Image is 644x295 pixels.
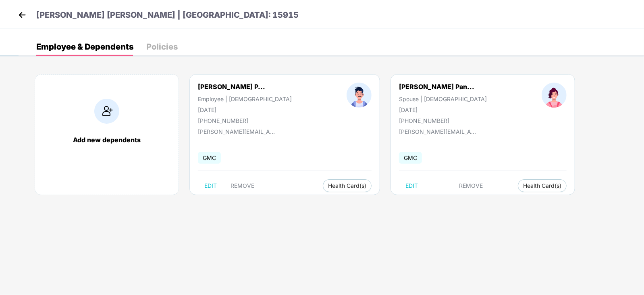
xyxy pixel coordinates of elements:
span: REMOVE [231,183,254,189]
button: Health Card(s) [518,179,567,192]
span: GMC [399,152,422,164]
img: back [16,9,28,21]
div: [DATE] [399,106,487,113]
button: EDIT [198,179,223,192]
span: REMOVE [459,183,483,189]
div: Employee | [DEMOGRAPHIC_DATA] [198,96,292,102]
button: REMOVE [453,179,490,192]
img: addIcon [94,99,119,124]
div: [DATE] [198,106,292,113]
div: [PERSON_NAME] Pan... [399,83,474,91]
span: EDIT [204,183,217,189]
div: [PHONE_NUMBER] [198,117,292,124]
span: Health Card(s) [523,184,561,188]
img: profileImage [347,83,372,108]
span: Health Card(s) [328,184,366,188]
div: [PERSON_NAME][EMAIL_ADDRESS][PERSON_NAME][DOMAIN_NAME] [198,128,278,135]
span: EDIT [405,183,418,189]
div: [PERSON_NAME] P... [198,83,265,91]
div: Policies [146,43,178,51]
div: [PHONE_NUMBER] [399,117,487,124]
div: Spouse | [DEMOGRAPHIC_DATA] [399,96,487,102]
div: [PERSON_NAME][EMAIL_ADDRESS][PERSON_NAME][DOMAIN_NAME] [399,128,480,135]
button: REMOVE [224,179,261,192]
div: Employee & Dependents [36,43,133,51]
button: Health Card(s) [323,179,372,192]
p: [PERSON_NAME] [PERSON_NAME] | [GEOGRAPHIC_DATA]: 15915 [36,9,299,21]
img: profileImage [542,83,567,108]
div: Add new dependents [43,136,170,144]
button: EDIT [399,179,424,192]
span: GMC [198,152,221,164]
